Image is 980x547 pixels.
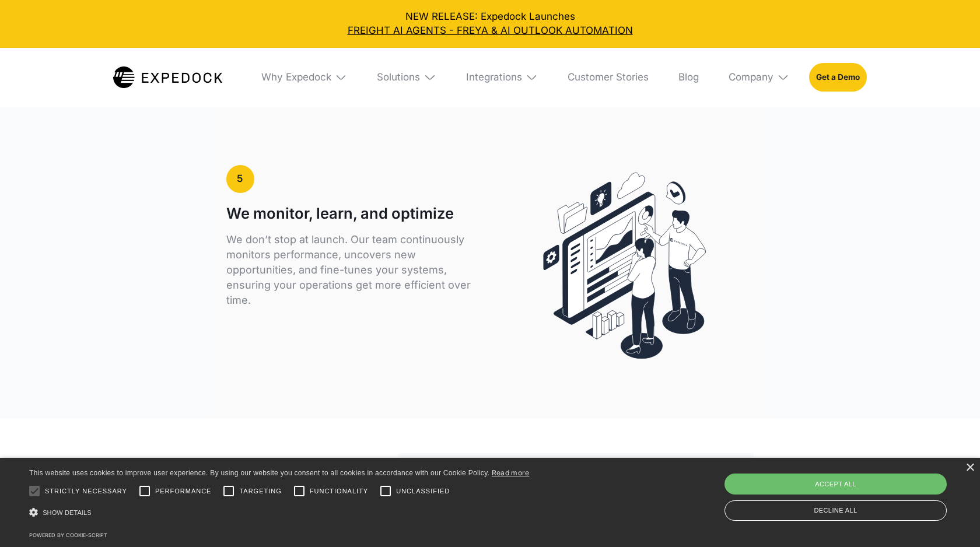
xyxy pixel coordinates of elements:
div: Company [729,71,773,83]
a: Blog [668,48,709,107]
span: Performance [155,486,212,496]
iframe: Chat Widget [780,421,980,547]
h1: We monitor, learn, and optimize [226,205,454,223]
a: Powered by cookie-script [29,532,107,538]
a: FREIGHT AI AGENTS - FREYA & AI OUTLOOK AUTOMATION [10,24,970,38]
div: NEW RELEASE: Expedock Launches [10,10,970,38]
a: 5 [226,165,254,193]
div: Why Expedock [261,71,331,83]
a: Get a Demo [809,63,867,92]
span: Strictly necessary [45,486,127,496]
div: Accept all [724,474,947,495]
div: Integrations [456,48,548,107]
p: We don’t stop at launch. Our team continuously monitors performance, uncovers new opportunities, ... [226,232,485,308]
span: This website uses cookies to improve user experience. By using our website you consent to all coo... [29,469,489,477]
span: Unclassified [396,486,450,496]
div: Solutions [367,48,446,107]
span: Targeting [239,486,281,496]
a: Read more [492,468,530,477]
div: Decline all [724,500,947,521]
div: Solutions [377,71,420,83]
span: Functionality [310,486,368,496]
div: Integrations [466,71,522,83]
a: Customer Stories [558,48,659,107]
div: Why Expedock [251,48,357,107]
div: Company [719,48,799,107]
div: Show details [29,504,530,522]
span: Show details [43,509,92,516]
